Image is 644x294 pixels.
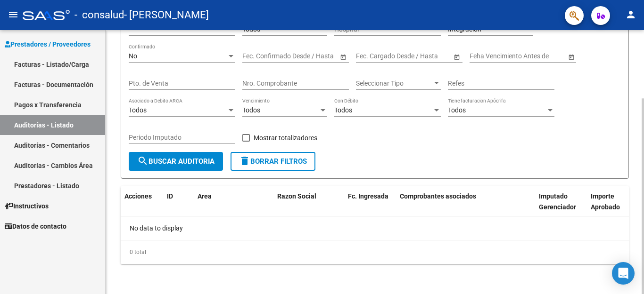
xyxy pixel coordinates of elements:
[277,192,316,200] span: Razon Social
[239,155,250,167] mat-icon: delete
[137,157,215,166] span: Buscar Auditoria
[239,157,307,166] span: Borrar Filtros
[535,186,587,228] datatable-header-cell: Imputado Gerenciador
[242,106,260,114] span: Todos
[5,221,66,231] span: Datos de contacto
[393,52,439,60] input: End date
[121,216,629,240] div: No data to display
[5,201,49,211] span: Instructivos
[539,192,576,211] span: Imputado Gerenciador
[167,192,173,200] span: ID
[612,262,635,285] div: Open Intercom Messenger
[625,9,636,20] mat-icon: person
[356,79,432,87] span: Seleccionar Tipo
[231,152,315,171] button: Borrar Filtros
[8,9,19,20] mat-icon: menu
[280,52,326,60] input: End date
[129,52,137,60] span: No
[448,25,481,33] span: Integración
[452,52,462,62] button: Open calendar
[448,106,466,114] span: Todos
[566,52,576,62] button: Open calendar
[121,240,629,264] div: 0 total
[591,192,620,211] span: Importe Aprobado
[273,186,344,228] datatable-header-cell: Razon Social
[334,106,352,114] span: Todos
[124,192,152,200] span: Acciones
[124,5,209,25] span: - [PERSON_NAME]
[74,5,124,25] span: - consalud
[129,106,147,114] span: Todos
[242,25,260,33] span: Todos
[242,52,272,60] input: Start date
[587,186,639,228] datatable-header-cell: Importe Aprobado
[5,39,91,49] span: Prestadores / Proveedores
[356,52,385,60] input: Start date
[344,186,396,228] datatable-header-cell: Fc. Ingresada
[396,186,535,228] datatable-header-cell: Comprobantes asociados
[338,52,348,62] button: Open calendar
[163,186,194,228] datatable-header-cell: ID
[121,186,163,228] datatable-header-cell: Acciones
[400,192,476,200] span: Comprobantes asociados
[194,186,260,228] datatable-header-cell: Area
[137,155,149,167] mat-icon: search
[198,192,212,200] span: Area
[254,132,317,143] span: Mostrar totalizadores
[129,152,223,171] button: Buscar Auditoria
[348,192,388,200] span: Fc. Ingresada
